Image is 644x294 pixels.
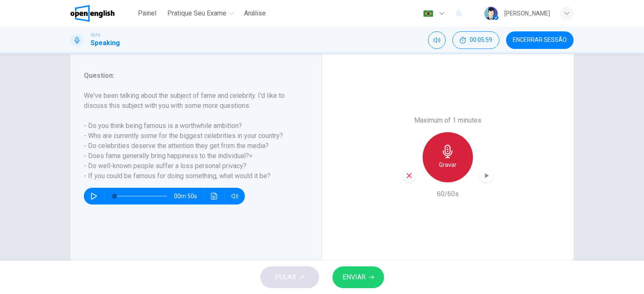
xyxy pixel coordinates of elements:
[174,188,204,205] span: 00m 50s
[452,31,499,49] button: 00:05:59
[452,31,499,49] div: Esconder
[70,5,114,22] img: OpenEnglish logo
[470,37,492,43] span: 00:05:59
[134,6,161,21] button: Painel
[506,31,574,49] button: Encerrar Sessão
[208,188,221,205] button: Clique para ver a transcrição do áudio
[504,8,550,18] div: [PERSON_NAME]
[343,271,366,283] span: ENVIAR
[437,189,459,199] h6: 60/60s
[91,32,100,38] span: IELTS
[84,91,298,181] h6: We've been talking about the subject of fame and celebrity. I'd like to discuss this subject with...
[428,31,446,49] div: Silenciar
[332,266,384,288] button: ENVIAR
[84,71,298,81] h6: Question :
[241,6,269,21] button: Análise
[164,6,237,21] button: Pratique seu exame
[439,160,457,170] h6: Gravar
[484,7,498,20] img: Profile picture
[244,8,266,18] span: Análise
[423,10,434,17] img: pt
[414,115,481,125] h6: Maximum of 1 minutes
[513,37,567,43] span: Encerrar Sessão
[91,38,120,48] h1: Speaking
[70,5,134,22] a: OpenEnglish logo
[167,8,226,18] span: Pratique seu exame
[423,132,473,182] button: Gravar
[138,8,156,18] span: Painel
